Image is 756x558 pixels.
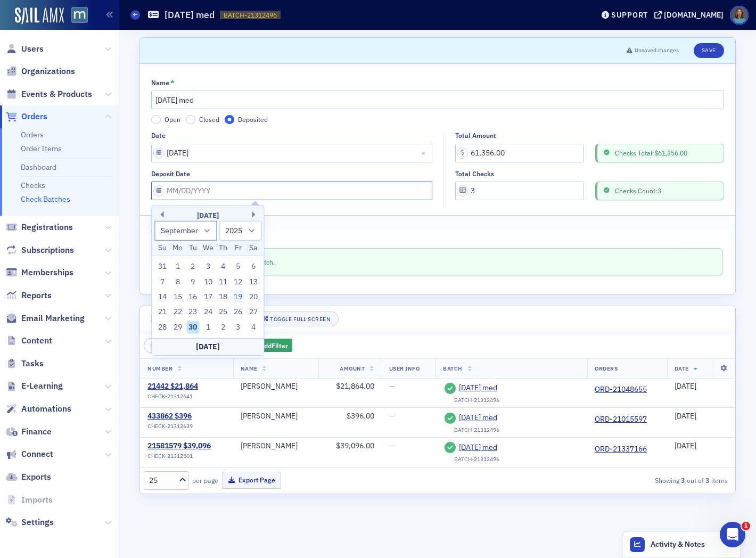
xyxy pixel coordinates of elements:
div: Choose Wednesday, October 1st, 2025 [202,321,215,334]
div: Choose Saturday, September 27th, 2025 [247,306,260,318]
div: Choose Wednesday, September 17th, 2025 [202,291,215,303]
span: Subscriptions [21,244,74,256]
div: Choose Thursday, September 4th, 2025 [217,260,229,273]
span: Add Filter [260,341,288,350]
div: Choose Wednesday, September 10th, 2025 [202,275,215,288]
span: Number [147,365,172,372]
div: Support [611,10,648,20]
span: Orders [21,111,47,122]
div: BATCH-21312496 [454,397,499,404]
span: Memberships [21,267,73,278]
div: Showing out of items [540,475,728,485]
div: We [202,242,215,255]
button: Toggle Full Screen [254,311,339,326]
span: — [389,381,395,391]
a: Exports [6,471,51,483]
button: [DOMAIN_NAME] [654,11,727,19]
span: — [389,441,395,450]
a: ORD-21015597 [595,415,647,424]
a: Reports [6,290,52,301]
span: CHECK-21312501 [147,453,193,459]
textarea: Message… [9,326,204,344]
a: View Homepage [64,7,88,25]
div: Total Checks [455,170,494,178]
a: Organizations [6,65,75,77]
div: Choose Thursday, October 2nd, 2025 [217,321,229,334]
span: Name [241,365,258,372]
span: 1 [742,522,750,530]
strong: 3 [679,475,687,485]
span: Automations [21,403,71,415]
a: Check Batches [21,194,70,204]
div: Close [187,4,206,23]
div: Aidan says… [9,204,204,330]
div: I am off [DATE] but will check in for updates first thing [DATE] morning. [47,122,196,143]
button: Previous Month [157,211,163,218]
div: Choose Sunday, September 21st, 2025 [156,306,169,318]
div: [PERSON_NAME] [241,382,311,391]
img: Profile image for Operator [30,6,47,23]
input: Closed [186,115,195,125]
a: 21581579 $39,096 [147,441,211,451]
div: [PERSON_NAME] • 19h ago [17,313,105,319]
div: Choose Monday, September 29th, 2025 [171,321,184,334]
a: Automations [6,403,71,415]
a: Order Items [21,144,62,153]
a: E-Learning [6,380,63,392]
div: Choose Monday, September 8th, 2025 [171,275,184,288]
div: Choose Friday, October 3rd, 2025 [232,321,244,334]
input: Deposited [225,115,234,125]
a: Content [6,335,52,347]
span: User Info [389,365,420,372]
a: Here [17,264,35,272]
span: Open [165,115,180,124]
input: Search… [144,338,245,353]
span: Settings [21,516,54,528]
a: [DATE] med [459,413,556,423]
div: Choose Friday, September 5th, 2025 [232,260,244,273]
div: Date [151,132,166,139]
span: Email Marketing [21,313,85,324]
span: Events & Products [21,88,92,100]
button: go back [7,4,27,24]
span: Batch [443,365,463,372]
button: Export Page [222,472,281,488]
a: Dashboard [21,162,56,172]
div: Margaret says… [9,116,204,158]
div: Choose Friday, September 26th, 2025 [232,306,244,318]
span: Closed [199,115,219,124]
div: Choose Tuesday, September 30th, 2025 [186,321,199,334]
a: Here [17,284,35,293]
button: Next Month [252,211,259,218]
input: Open [151,115,161,125]
span: Imports [21,494,53,506]
div: Margaret says… [9,47,204,81]
a: Email Marketing [6,313,85,324]
span: Users [21,43,44,55]
a: Settings [6,516,54,528]
span: $39,096.00 [336,441,374,450]
span: Connect [21,448,53,460]
span: Tasks [21,358,44,370]
div: Choose Sunday, August 31st, 2025 [156,260,169,273]
div: Ok, sounds good, have a nice weekend! [9,159,175,182]
div: Choose Saturday, October 4th, 2025 [247,321,260,334]
div: Tu [186,242,199,255]
div: Choose Sunday, September 7th, 2025 [156,275,169,288]
span: Registrations [21,221,73,233]
div: 25 [149,475,172,486]
div: Choose Wednesday, September 24th, 2025 [202,306,215,318]
input: MM/DD/YYYY [151,144,432,162]
strong: 3 [704,475,711,485]
div: I am off [DATE] but will check in for updates first thing [DATE] morning. [38,116,204,150]
div: Total Amount [455,132,496,139]
a: Finance [6,426,52,438]
div: Su [156,242,169,255]
div: Choose Saturday, September 6th, 2025 [247,260,260,273]
img: SailAMX [15,7,64,24]
img: SailAMX [71,7,88,23]
button: Send a message… [183,344,200,362]
button: Start recording [68,349,76,357]
span: Unsaved changes [635,46,679,55]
